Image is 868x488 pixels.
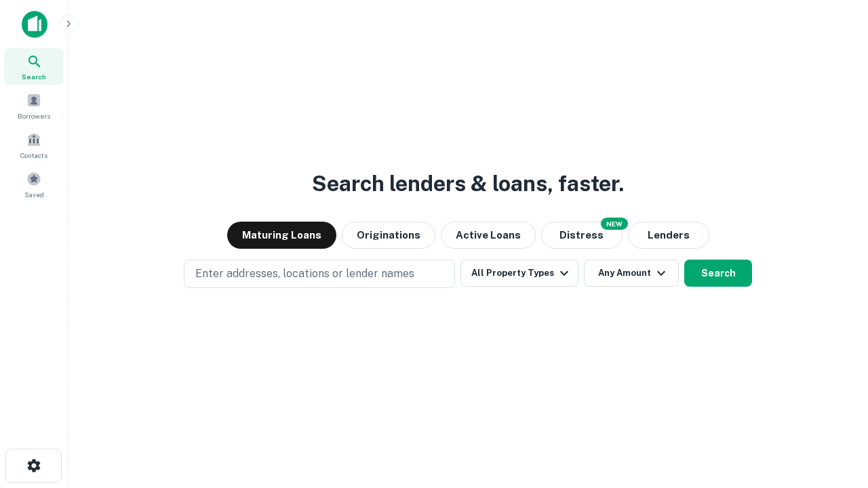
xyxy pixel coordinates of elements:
[584,260,679,287] button: Any Amount
[441,222,536,249] button: Active Loans
[628,222,709,249] button: Lenders
[800,380,868,445] iframe: Chat Widget
[24,189,44,200] span: Saved
[601,218,628,230] div: NEW
[20,150,47,161] span: Contacts
[541,222,623,249] button: Search distressed loans with lien and other non-mortgage details.
[312,167,624,200] h3: Search lenders & loans, faster.
[4,48,64,85] a: Search
[22,11,47,38] img: capitalize-icon.png
[195,266,414,282] p: Enter addresses, locations or lender names
[684,260,752,287] button: Search
[4,127,64,163] a: Contacts
[4,87,64,124] a: Borrowers
[342,222,435,249] button: Originations
[227,222,336,249] button: Maturing Loans
[22,71,46,82] span: Search
[4,166,64,203] a: Saved
[18,110,50,121] span: Borrowers
[460,260,578,287] button: All Property Types
[184,260,455,288] button: Enter addresses, locations or lender names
